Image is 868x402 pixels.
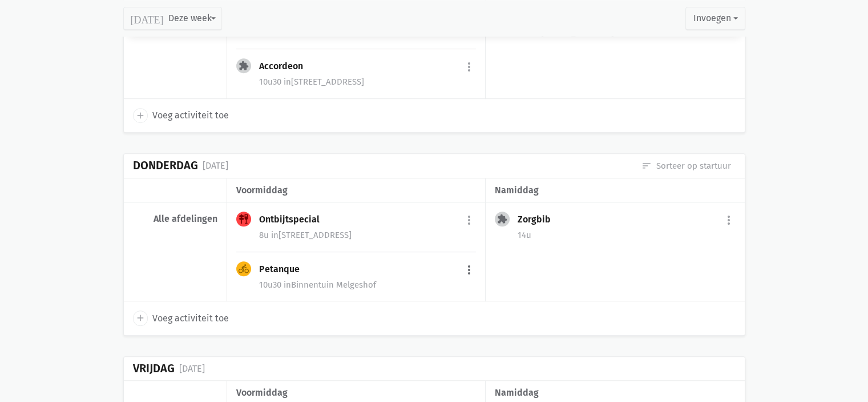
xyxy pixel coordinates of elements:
div: [DATE] [203,158,228,173]
span: 10u30 [259,77,281,87]
div: voormiddag [236,385,476,400]
a: Sorteer op startuur [641,160,731,172]
span: in [271,230,278,240]
div: Accordeon [259,61,312,72]
span: [STREET_ADDRESS] [284,77,364,87]
i: add [135,313,146,323]
i: directions_bike [239,264,249,274]
i: extension [497,214,507,224]
span: Voeg activiteit toe [152,311,229,326]
div: Petanque [259,264,309,275]
div: namiddag [495,183,735,198]
div: Vrijdag [133,362,175,375]
span: [STREET_ADDRESS] [534,27,614,38]
span: Lundenhof 0 [271,27,328,38]
span: 10u30 [259,280,281,290]
a: add Voeg activiteit toe [133,311,229,325]
div: Zorgbib [518,214,560,225]
button: Deze week [123,7,222,30]
span: 8u [259,230,269,240]
span: in [534,27,541,38]
div: [DATE] [179,361,205,376]
div: Donderdag [133,159,198,172]
span: 14u [518,230,531,240]
span: 14u [518,27,531,38]
button: Invoegen [685,7,745,30]
div: namiddag [495,385,735,400]
span: Binnentuin Melgeshof [284,280,376,290]
span: in [284,280,291,290]
span: [STREET_ADDRESS] [271,230,352,240]
a: add Voeg activiteit toe [133,108,229,123]
span: in [284,77,291,87]
span: 8u [259,27,269,38]
i: [DATE] [131,13,164,23]
span: Voeg activiteit toe [152,108,229,123]
div: Ontbijtspecial [259,214,329,225]
i: add [135,110,146,121]
div: voormiddag [236,183,476,198]
i: sort [641,161,652,171]
i: extension [239,61,249,71]
i: tapas [239,214,249,224]
span: in [271,27,278,38]
div: Alle afdelingen [133,213,217,225]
